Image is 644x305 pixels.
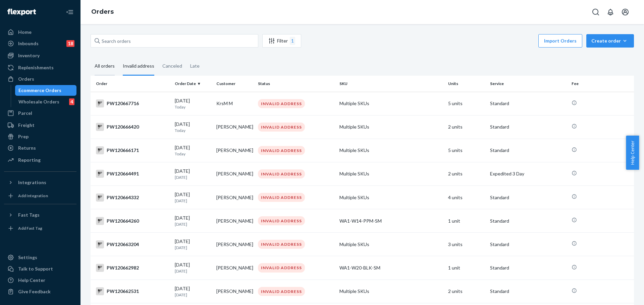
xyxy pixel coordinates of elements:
a: Reporting [4,155,76,165]
div: Create order [591,37,629,44]
p: [DATE] [175,245,211,250]
th: Service [487,76,569,92]
div: Add Integration [18,193,48,199]
td: 2 units [445,162,487,185]
div: Inventory [18,52,40,59]
p: Standard [490,147,566,154]
a: Add Fast Tag [4,223,76,234]
div: PW120666420 [96,123,169,131]
td: 1 unit [445,256,487,280]
a: Replenishments [4,62,76,73]
p: [DATE] [175,198,211,204]
div: PW120666171 [96,146,169,154]
button: Open notifications [604,5,617,19]
div: PW120667716 [96,99,169,107]
td: Multiple SKUs [337,92,445,115]
td: [PERSON_NAME] [214,209,255,233]
p: Standard [490,241,566,248]
div: INVALID ADDRESS [258,99,305,108]
img: Flexport logo [7,9,36,15]
th: Fee [569,76,634,92]
td: 2 units [445,280,487,303]
div: Filter [263,37,301,45]
div: [DATE] [175,168,211,180]
div: Replenishments [18,64,54,71]
div: INVALID ADDRESS [258,123,305,132]
a: Talk to Support [4,263,76,274]
td: 1 unit [445,209,487,233]
td: Multiple SKUs [337,280,445,303]
ol: breadcrumbs [86,2,119,22]
a: Parcel [4,108,76,119]
a: Wholesale Orders4 [15,96,77,107]
div: Invalid address [123,57,154,76]
div: Prep [18,133,29,140]
div: Freight [18,122,35,129]
button: Fast Tags [4,210,76,220]
div: PW120664260 [96,217,169,225]
p: Standard [490,288,566,295]
button: Open account menu [619,5,632,19]
div: Integrations [18,179,46,186]
th: Order [91,76,172,92]
div: Home [18,29,32,35]
th: Units [445,76,487,92]
p: Standard [490,194,566,201]
a: Ecommerce Orders [15,85,77,96]
td: Multiple SKUs [337,186,445,209]
td: Multiple SKUs [337,162,445,185]
div: WA1-W14-PPM-SM [339,218,443,224]
td: 4 units [445,186,487,209]
input: Search orders [91,34,258,48]
div: Canceled [162,57,182,75]
button: Give Feedback [4,286,76,297]
th: SKU [337,76,445,92]
div: PW120664332 [96,194,169,202]
th: Order Date [172,76,214,92]
td: Multiple SKUs [337,139,445,162]
td: [PERSON_NAME] [214,280,255,303]
div: Parcel [18,110,32,117]
div: Inbounds [18,40,39,47]
div: Add Fast Tag [18,225,42,231]
div: INVALID ADDRESS [258,146,305,155]
a: Inventory [4,50,76,61]
div: Give Feedback [18,288,51,295]
p: [DATE] [175,292,211,298]
div: PW120662982 [96,264,169,272]
td: KrsM M [214,92,255,115]
div: [DATE] [175,261,211,274]
div: INVALID ADDRESS [258,169,305,178]
p: Today [175,128,211,133]
th: Status [255,76,337,92]
a: Inbounds18 [4,38,76,49]
div: INVALID ADDRESS [258,263,305,272]
div: INVALID ADDRESS [258,287,305,296]
div: PW120662531 [96,287,169,295]
div: Returns [18,145,36,151]
button: Create order [586,34,634,48]
div: INVALID ADDRESS [258,216,305,225]
div: [DATE] [175,191,211,204]
a: Orders [4,74,76,84]
p: [DATE] [175,221,211,227]
div: [DATE] [175,238,211,250]
div: 18 [66,40,74,47]
div: [DATE] [175,97,211,110]
p: [DATE] [175,174,211,180]
td: 2 units [445,115,487,139]
p: Standard [490,124,566,130]
button: Help Center [626,136,639,170]
div: 4 [69,98,74,105]
button: Open Search Box [589,5,602,19]
div: Talk to Support [18,265,53,272]
td: 5 units [445,92,487,115]
a: Home [4,27,76,37]
div: [DATE] [175,215,211,227]
div: Orders [18,76,34,82]
td: [PERSON_NAME] [214,256,255,280]
div: Wholesale Orders [18,98,59,105]
div: Late [190,57,200,75]
div: Customer [216,81,253,86]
